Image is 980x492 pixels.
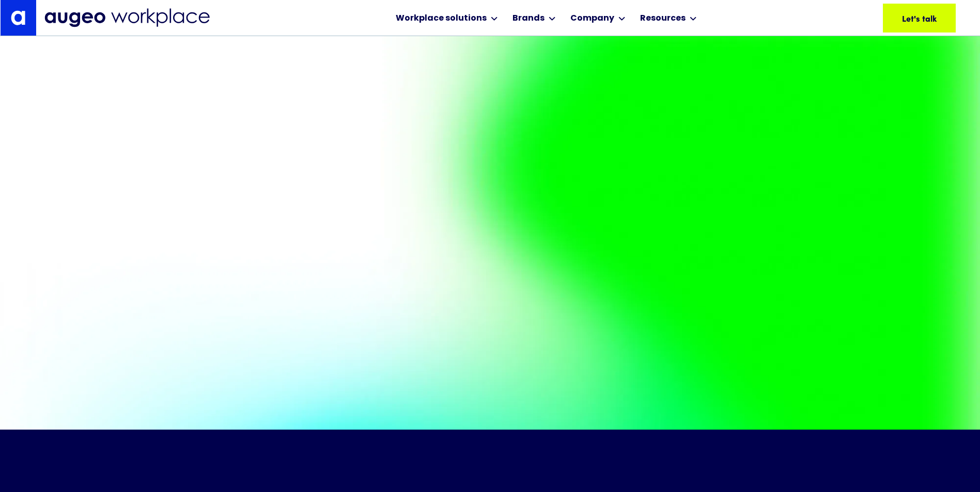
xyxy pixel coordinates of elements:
[883,4,956,32] a: Let's talk
[570,12,614,25] div: Company
[11,10,25,25] img: Augeo's "a" monogram decorative logo in white.
[640,12,686,25] div: Resources
[396,12,487,25] div: Workplace solutions
[512,12,545,25] div: Brands
[44,8,210,27] img: Augeo Workplace business unit full logo in mignight blue.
